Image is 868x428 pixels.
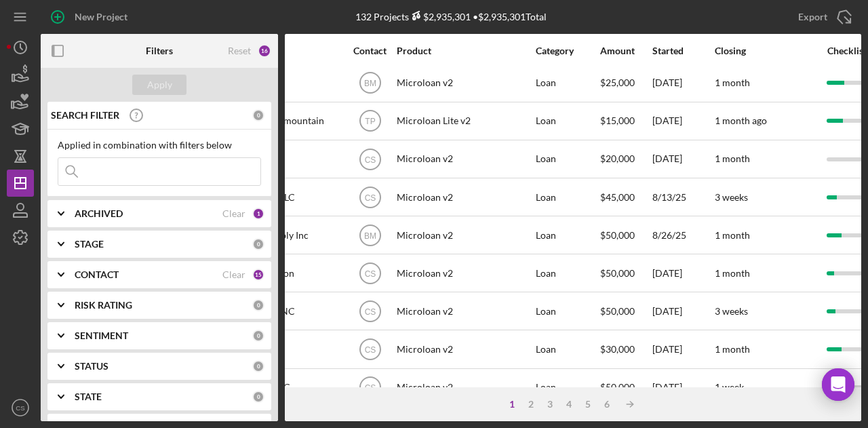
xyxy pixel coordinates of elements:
span: $15,000 [600,115,635,126]
div: 0 [252,238,264,250]
b: SEARCH FILTER [51,110,119,121]
div: Open Intercom Messenger [822,368,854,401]
div: Amount [600,45,651,56]
div: Loan [536,293,599,329]
button: Export [785,3,861,31]
div: Export [798,3,827,31]
div: New Project [75,3,127,31]
div: 1 [252,208,264,220]
div: Closing [715,45,816,56]
div: [DATE] [652,103,713,139]
div: [DATE] [652,65,713,101]
b: CONTACT [75,269,119,280]
div: [DATE] [652,293,713,329]
div: Started [652,45,713,56]
b: STATUS [75,361,108,372]
div: 15 [252,269,264,281]
text: CS [364,193,376,202]
b: SENTIMENT [75,330,128,341]
div: 4 [559,399,578,410]
div: Microloan v2 [397,141,532,177]
div: Loan [536,331,599,367]
span: $20,000 [600,153,635,164]
div: Microloan v2 [397,65,532,101]
div: 132 Projects • $2,935,301 Total [355,11,547,22]
div: Loan [536,103,599,139]
b: ARCHIVED [75,208,123,219]
button: New Project [41,3,141,31]
div: Contact [344,45,395,56]
div: 0 [252,330,264,342]
div: Microloan v2 [397,217,532,253]
div: Microloan v2 [397,331,532,367]
text: BM [364,79,376,88]
div: [DATE] [652,255,713,291]
div: 1 [502,399,521,410]
div: 0 [252,391,264,403]
div: 5 [578,399,597,410]
div: Microloan v2 [397,179,532,215]
b: STAGE [75,239,104,250]
div: 8/13/25 [652,179,713,215]
div: Clear [222,208,245,219]
span: $50,000 [600,267,635,279]
div: Loan [536,217,599,253]
div: Microloan v2 [397,293,532,329]
div: Applied in combination with filters below [58,140,261,151]
time: 1 month [715,229,750,241]
time: 1 week [715,381,744,393]
div: Loan [536,255,599,291]
div: Apply [147,75,172,95]
span: $25,000 [600,77,635,88]
div: 0 [252,109,264,121]
div: Category [536,45,599,56]
span: $50,000 [600,381,635,393]
button: CS [7,394,34,421]
div: Loan [536,179,599,215]
div: [DATE] [652,370,713,406]
div: [DATE] [652,141,713,177]
time: 1 month [715,77,750,88]
b: Filters [146,45,173,56]
b: STATE [75,391,102,402]
div: Clear [222,269,245,280]
time: 3 weeks [715,305,748,317]
div: 0 [252,299,264,311]
time: 1 month [715,267,750,279]
text: CS [364,345,376,355]
div: Microloan v2 [397,255,532,291]
span: $45,000 [600,191,635,203]
text: CS [16,404,24,412]
time: 3 weeks [715,191,748,203]
div: $2,935,301 [409,11,471,22]
text: CS [364,269,376,278]
text: CS [364,155,376,164]
div: Reset [228,45,251,56]
b: RISK RATING [75,300,132,311]
div: [DATE] [652,331,713,367]
span: $50,000 [600,305,635,317]
span: $30,000 [600,343,635,355]
div: Loan [536,141,599,177]
button: Apply [132,75,186,95]
div: 8/26/25 [652,217,713,253]
text: BM [364,231,376,240]
div: 0 [252,360,264,372]
div: Product [397,45,532,56]
text: CS [364,307,376,316]
time: 1 month ago [715,115,767,126]
div: Microloan v2 [397,370,532,406]
time: 1 month [715,153,750,164]
div: Microloan Lite v2 [397,103,532,139]
time: 1 month [715,343,750,355]
div: 2 [521,399,540,410]
div: Loan [536,370,599,406]
div: 6 [597,399,616,410]
div: 16 [258,44,271,58]
div: Loan [536,65,599,101]
div: 3 [540,399,559,410]
text: TP [365,117,375,126]
span: $50,000 [600,229,635,241]
text: CS [364,383,376,393]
